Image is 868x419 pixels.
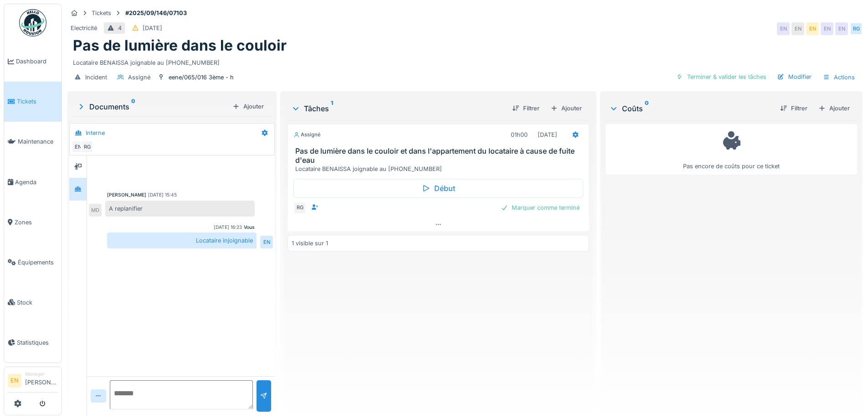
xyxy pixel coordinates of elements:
[291,103,504,114] div: Tâches
[71,24,97,32] div: Electricité
[18,137,58,146] span: Maintenance
[25,371,58,378] div: Manager
[835,22,848,35] div: EN
[791,22,804,35] div: EN
[645,103,649,114] sup: 0
[17,298,58,307] span: Stock
[107,233,257,248] div: Locataire injoignable
[118,24,122,32] div: 4
[73,55,857,67] div: Locataire BENAISSA joignable au [PHONE_NUMBER]
[777,22,790,35] div: EN
[19,9,46,36] img: Badge_color-CXgf-gQk.svg
[611,128,851,171] div: Pas encore de coûts pour ce ticket
[85,73,107,82] div: Incident
[244,224,255,231] div: Vous
[122,9,190,17] strong: #2025/09/146/07103
[8,374,21,388] li: EN
[293,202,306,214] div: RG
[815,102,853,114] div: Ajouter
[17,97,58,106] span: Tickets
[673,71,770,83] div: Terminer & valider les tâches
[4,282,62,322] a: Stock
[293,131,321,139] div: Assigné
[508,102,543,114] div: Filtrer
[86,129,105,137] div: Interne
[169,73,234,82] div: eene/065/016 3ème - h
[774,71,815,83] div: Modifier
[497,202,583,214] div: Marquer comme terminé
[819,71,859,84] div: Actions
[107,191,146,198] div: [PERSON_NAME]
[331,103,333,114] sup: 1
[850,22,863,35] div: RG
[4,122,62,162] a: Maintenance
[72,140,84,153] div: EN
[229,100,267,113] div: Ajouter
[292,239,328,248] div: 1 visible sur 1
[511,130,528,139] div: 01h00
[131,101,135,112] sup: 0
[18,258,58,267] span: Équipements
[547,102,586,114] div: Ajouter
[260,236,273,248] div: EN
[92,9,111,17] div: Tickets
[295,165,585,173] div: Locataire BENAISSA joignable au [PHONE_NUMBER]
[89,204,102,217] div: MD
[4,82,62,122] a: Tickets
[609,103,773,114] div: Coûts
[8,371,58,393] a: EN Manager[PERSON_NAME]
[806,22,819,35] div: EN
[4,202,62,242] a: Zones
[821,22,833,35] div: EN
[4,242,62,282] a: Équipements
[128,73,150,82] div: Assigné
[4,41,62,82] a: Dashboard
[295,147,585,164] h3: Pas de lumière dans le couloir et dans l'appartement du locataire à cause de fuite d'eau
[148,191,177,198] div: [DATE] 15:45
[81,140,93,153] div: RG
[77,101,229,112] div: Documents
[15,218,58,227] span: Zones
[25,371,58,390] li: [PERSON_NAME]
[17,338,58,347] span: Statistiques
[16,57,58,66] span: Dashboard
[105,201,255,217] div: A replanifier
[143,24,162,32] div: [DATE]
[214,224,242,231] div: [DATE] 16:23
[4,162,62,202] a: Agenda
[538,130,557,139] div: [DATE]
[73,37,287,54] h1: Pas de lumière dans le couloir
[15,178,58,186] span: Agenda
[4,322,62,362] a: Statistiques
[293,179,583,198] div: Début
[776,102,811,114] div: Filtrer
